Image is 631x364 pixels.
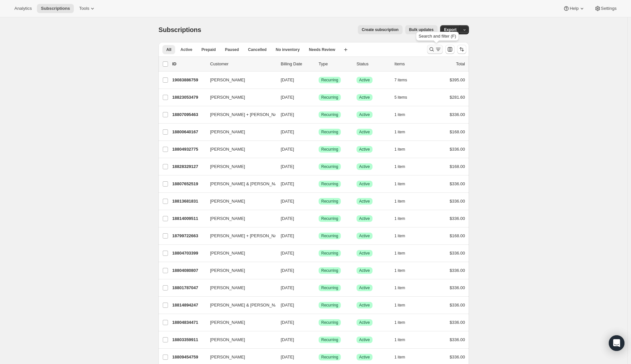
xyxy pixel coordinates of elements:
[225,47,239,52] span: Paused
[321,164,338,169] span: Recurring
[590,4,621,13] button: Settings
[559,4,589,13] button: Help
[609,335,624,351] div: Open Intercom Messenger
[210,354,245,360] span: [PERSON_NAME]
[281,77,294,82] span: [DATE]
[172,94,205,101] p: 18823053479
[281,303,294,307] span: [DATE]
[210,337,245,343] span: [PERSON_NAME]
[394,199,405,204] span: 1 item
[201,47,216,52] span: Prepaid
[166,47,171,52] span: All
[457,45,466,54] button: Sort the results
[206,127,272,137] button: [PERSON_NAME]
[206,179,272,189] button: [PERSON_NAME] & [PERSON_NAME]
[10,4,36,13] button: Analytics
[172,319,205,326] p: 18804834471
[321,320,338,325] span: Recurring
[394,320,405,325] span: 1 item
[450,129,465,134] span: $168.00
[359,285,370,290] span: Active
[321,355,338,360] span: Recurring
[450,216,465,221] span: $336.00
[281,233,294,238] span: [DATE]
[394,268,405,273] span: 1 item
[206,75,272,85] button: [PERSON_NAME]
[172,249,465,258] div: 18804703399[PERSON_NAME][DATE]SuccessRecurringSuccessActive1 item$336.00
[394,110,412,119] button: 1 item
[210,319,245,326] span: [PERSON_NAME]
[394,197,412,206] button: 1 item
[394,95,407,100] span: 5 items
[281,320,294,325] span: [DATE]
[281,95,294,100] span: [DATE]
[172,111,205,118] p: 18807095463
[394,355,405,360] span: 1 item
[172,179,465,189] div: 18807652519[PERSON_NAME] & [PERSON_NAME][DATE]SuccessRecurringSuccessActive1 item$336.00
[276,47,300,52] span: No inventory
[450,285,465,290] span: $336.00
[456,61,465,67] p: Total
[210,250,245,256] span: [PERSON_NAME]
[281,285,294,290] span: [DATE]
[206,109,272,120] button: [PERSON_NAME] + [PERSON_NAME]
[394,77,407,83] span: 7 items
[206,161,272,172] button: [PERSON_NAME]
[321,251,338,256] span: Recurring
[409,27,434,32] span: Bulk updates
[359,112,370,117] span: Active
[321,233,338,239] span: Recurring
[321,303,338,308] span: Recurring
[321,337,338,342] span: Recurring
[172,61,205,67] p: ID
[450,320,465,325] span: $336.00
[362,27,399,32] span: Create subscription
[357,61,389,67] p: Status
[359,355,370,360] span: Active
[210,146,245,153] span: [PERSON_NAME]
[210,94,245,101] span: [PERSON_NAME]
[394,216,405,221] span: 1 item
[309,47,335,52] span: Needs Review
[440,25,460,34] button: Export
[450,355,465,359] span: $336.00
[394,337,405,342] span: 1 item
[206,300,272,310] button: [PERSON_NAME] & [PERSON_NAME]
[321,129,338,135] span: Recurring
[321,268,338,273] span: Recurring
[450,181,465,186] span: $336.00
[172,353,465,362] div: 18809454759[PERSON_NAME][DATE]SuccessRecurringSuccessActive1 item$336.00
[321,95,338,100] span: Recurring
[359,251,370,256] span: Active
[172,335,465,344] div: 18803359911[PERSON_NAME][DATE]SuccessRecurringSuccessActive1 item$336.00
[450,164,465,169] span: $168.00
[394,147,405,152] span: 1 item
[172,110,465,119] div: 18807095463[PERSON_NAME] + [PERSON_NAME][DATE]SuccessRecurringSuccessActive1 item$336.00
[394,164,405,169] span: 1 item
[394,318,412,327] button: 1 item
[172,215,205,222] p: 18814009511
[359,337,370,342] span: Active
[37,4,74,13] button: Subscriptions
[172,267,205,274] p: 18804080807
[210,285,245,291] span: [PERSON_NAME]
[172,146,205,153] p: 18804932775
[281,251,294,256] span: [DATE]
[172,354,205,360] p: 18809454759
[210,163,245,170] span: [PERSON_NAME]
[172,337,205,343] p: 18803359911
[394,285,405,290] span: 1 item
[340,45,351,54] button: Create new view
[172,302,205,308] p: 18814894247
[394,112,405,117] span: 1 item
[210,198,245,205] span: [PERSON_NAME]
[281,147,294,152] span: [DATE]
[206,317,272,328] button: [PERSON_NAME]
[321,77,338,83] span: Recurring
[394,179,412,189] button: 1 item
[206,335,272,345] button: [PERSON_NAME]
[450,233,465,238] span: $168.00
[359,216,370,221] span: Active
[450,251,465,256] span: $336.00
[359,233,370,239] span: Active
